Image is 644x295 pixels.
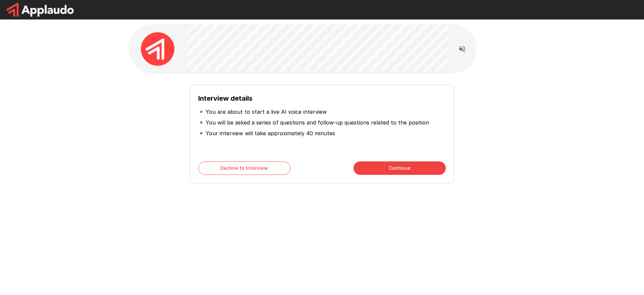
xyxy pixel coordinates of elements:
[198,94,253,102] b: Interview details
[354,161,446,175] button: Continue
[198,161,290,175] button: Decline to Interview
[206,129,335,137] p: Your interview will take approximately 40 minutes
[206,108,327,116] p: You are about to start a live AI voice interview
[206,118,429,127] p: You will be asked a series of questions and follow-up questions related to the position
[141,32,174,66] img: applaudo_avatar.png
[455,42,469,56] button: Read questions aloud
